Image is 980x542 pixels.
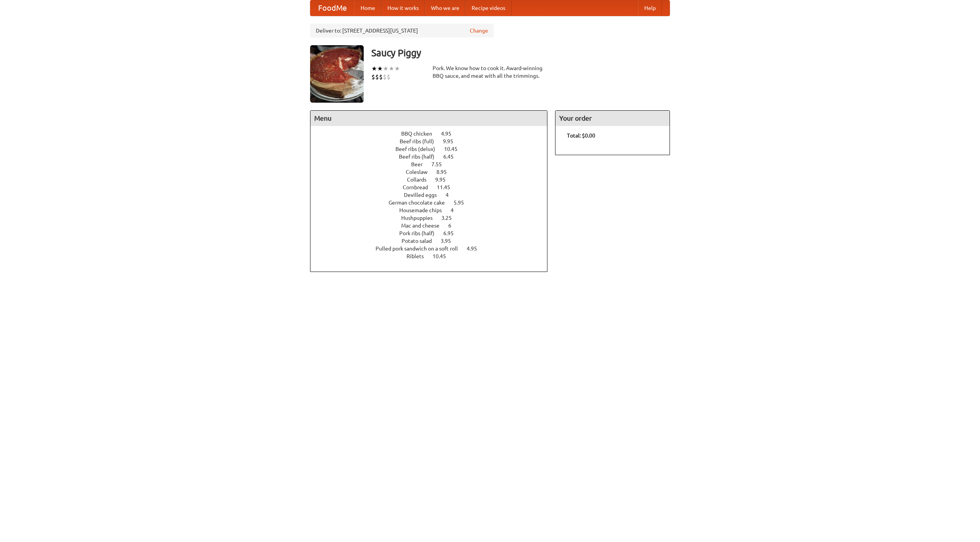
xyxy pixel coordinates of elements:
a: Collards 9.95 [407,177,460,183]
span: Hushpuppies [401,215,440,221]
li: $ [383,73,387,81]
span: 8.95 [436,169,454,175]
li: $ [375,73,379,81]
span: 4.95 [441,131,459,137]
span: 6.95 [443,230,461,236]
a: Home [354,0,381,16]
span: Pork ribs (half) [399,230,442,236]
span: Devilled eggs [404,192,444,198]
span: Mac and cheese [401,223,447,229]
span: Coleslaw [406,169,435,175]
span: 4.95 [467,246,485,252]
li: $ [371,73,375,81]
b: Total: $0.00 [567,133,595,139]
a: Cornbread 11.45 [403,184,464,190]
li: $ [387,73,390,81]
div: Pork. We know how to cook it. Award-winning BBQ sauce, and meat with all the trimmings. [433,64,547,80]
a: Mac and cheese 6 [401,223,465,229]
a: Potato salad 3.95 [402,238,465,244]
li: ★ [377,64,383,73]
span: 4 [446,192,456,198]
li: ★ [371,64,377,73]
a: German chocolate cake 5.95 [389,200,478,206]
a: Who we are [425,0,465,16]
a: Hushpuppies 3.25 [401,215,466,221]
a: Beef ribs (delux) 10.45 [395,146,472,152]
h4: Your order [555,111,670,126]
span: 10.45 [444,146,465,152]
span: 6.45 [443,154,461,160]
div: Deliver to: [STREET_ADDRESS][US_STATE] [310,24,494,38]
span: BBQ chicken [401,131,440,137]
a: BBQ chicken 4.95 [401,131,465,137]
span: 4 [451,207,461,213]
a: How it works [381,0,425,16]
span: 9.95 [435,177,453,183]
li: ★ [394,64,400,73]
a: Coleslaw 8.95 [406,169,461,175]
span: German chocolate cake [389,200,452,206]
span: 11.45 [437,184,458,190]
span: Beef ribs (half) [399,154,442,160]
span: 3.95 [441,238,459,244]
span: Cornbread [403,184,436,190]
li: $ [379,73,383,81]
span: 6 [448,223,459,229]
h4: Menu [310,111,547,126]
span: Collards [407,177,434,183]
span: Pulled pork sandwich on a soft roll [376,246,465,252]
a: Beef ribs (full) 9.95 [400,138,467,144]
a: Recipe videos [465,0,511,16]
h3: Saucy Piggy [371,45,670,61]
img: angular.jpg [310,45,364,103]
a: Pork ribs (half) 6.95 [399,230,468,236]
span: 7.55 [431,161,449,167]
span: Beef ribs (full) [400,138,442,144]
a: Beer 7.55 [411,161,456,167]
span: Potato salad [402,238,439,244]
span: 10.45 [433,253,454,259]
span: 3.25 [441,215,459,221]
span: 9.95 [443,138,461,144]
li: ★ [389,64,394,73]
span: Housemade chips [399,207,449,213]
a: Change [470,27,488,34]
a: Pulled pork sandwich on a soft roll 4.95 [376,246,491,252]
a: FoodMe [310,0,354,16]
li: ★ [383,64,389,73]
a: Riblets 10.45 [407,253,460,259]
a: Housemade chips 4 [399,207,468,213]
span: Riblets [407,253,431,259]
a: Help [638,0,662,16]
span: 5.95 [454,200,472,206]
a: Beef ribs (half) 6.45 [399,154,468,160]
a: Devilled eggs 4 [404,192,463,198]
span: Beef ribs (delux) [395,146,443,152]
span: Beer [411,161,430,167]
